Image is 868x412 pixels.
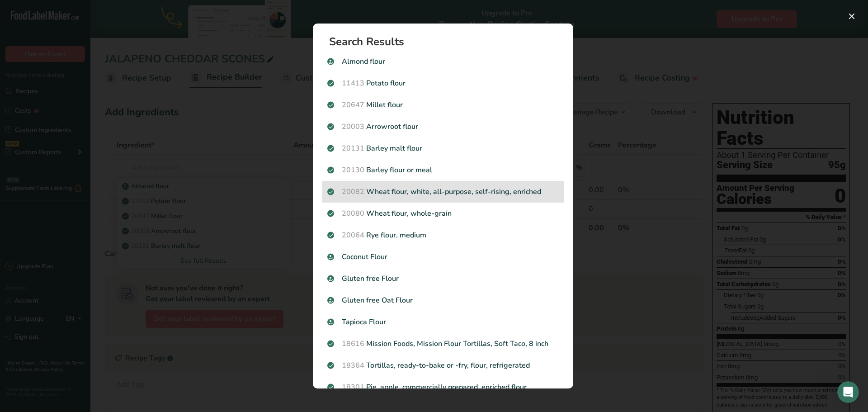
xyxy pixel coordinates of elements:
span: 18301 [342,382,364,392]
span: 20130 [342,165,364,175]
span: 20647 [342,100,364,110]
span: 20131 [342,143,364,153]
p: Gluten free Oat Flour [327,295,559,306]
p: Tapioca Flour [327,317,559,327]
span: 18616 [342,339,364,349]
p: Wheat flour, white, all-purpose, self-rising, enriched [327,186,559,197]
p: Gluten free Flour [327,273,559,284]
span: 18364 [342,360,364,370]
p: Barley flour or meal [327,165,559,175]
p: Tortillas, ready-to-bake or -fry, flour, refrigerated [327,360,559,371]
span: 20082 [342,187,364,197]
span: 20064 [342,230,364,240]
p: Barley malt flour [327,143,559,154]
p: Coconut Flour [327,251,559,262]
p: Pie, apple, commercially prepared, enriched flour [327,382,559,393]
p: Mission Foods, Mission Flour Tortillas, Soft Taco, 8 inch [327,338,559,349]
iframe: Intercom live chat [837,381,859,403]
p: Millet flour [327,99,559,110]
p: Rye flour, medium [327,230,559,241]
span: 11413 [342,78,364,88]
p: Potato flour [327,78,559,89]
p: Wheat flour, whole-grain [327,208,559,219]
p: Almond flour [327,56,559,67]
span: 20003 [342,122,364,132]
p: Arrowroot flour [327,121,559,132]
span: 20080 [342,208,364,218]
h1: Search Results [329,36,564,47]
